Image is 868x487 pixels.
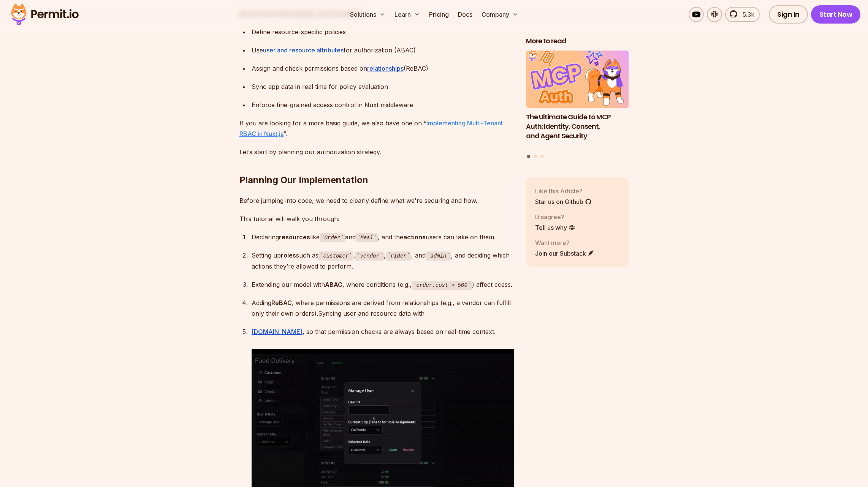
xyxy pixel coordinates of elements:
[426,251,451,261] code: admin
[347,7,388,22] button: Solutions
[252,100,514,110] div: Enforce fine-grained access control in Nuxt middleware
[535,187,592,196] p: Like this Article?
[455,7,475,22] a: Docs
[769,5,808,24] a: Sign In
[526,51,629,150] a: The Ultimate Guide to MCP Auth: Identity, Consent, and Agent SecurityThe Ultimate Guide to MCP Au...
[356,233,378,242] code: Meal
[412,281,472,290] code: order.cost > 500
[281,251,296,259] strong: roles
[252,326,514,337] div: , so that permission checks are always based on real-time context.
[239,119,503,138] a: Implementing Multi-Tenant RBAC in Nuxt.js
[239,144,514,186] h2: Planning Our Implementation
[263,46,344,54] a: user and resource attributes
[252,328,303,335] a: [DOMAIN_NAME]
[478,7,521,22] button: Company
[426,7,452,22] a: Pricing
[403,233,426,241] strong: actions
[725,7,760,22] a: 5.3k
[252,27,514,37] div: Define resource-specific policies
[526,51,629,160] div: Posts
[738,10,754,19] span: 5.3k
[526,36,629,46] h2: More to read
[355,251,384,261] code: vendor
[527,155,531,158] button: Go to slide 1
[252,45,514,55] div: Use for authorization (ABAC)
[535,197,592,206] a: Star us on Github
[320,233,345,242] code: Order
[391,7,423,22] button: Learn
[318,251,353,261] code: customer
[325,281,342,288] strong: ABAC
[252,232,514,243] div: Declaring like and , and the users can take on them.
[811,5,861,24] a: Start Now
[252,297,514,319] div: Adding , where permissions are derived from relationships (e.g., a vendor can fulfill only their ...
[239,213,514,224] p: This tutorial will walk you through:
[252,81,514,92] div: Sync app data in real time for policy evaluation
[271,299,292,307] strong: ReBAC
[526,112,629,141] h3: The Ultimate Guide to MCP Auth: Identity, Consent, and Agent Security
[535,212,575,221] p: Disagree?
[535,238,594,247] p: Want more?
[239,118,514,139] p: If you are looking for a more basic guide, we also have one on “ ”.
[386,251,411,261] code: rider
[535,223,575,232] a: Tell us why
[534,155,537,158] button: Go to slide 2
[239,147,514,157] p: Let’s start by planning our authorization strategy.
[279,233,310,241] strong: resources
[535,249,594,258] a: Join our Substack
[526,51,629,150] li: 1 of 3
[252,279,514,290] div: Extending our model with , where conditions (e.g., ) affect ccess.
[252,250,514,272] div: Setting up such as , , , and , and deciding which actions they’re allowed to perform.
[541,155,544,158] button: Go to slide 3
[367,65,404,72] a: relationships
[239,195,514,206] p: Before jumping into code, we need to clearly define what we're securing and how.
[252,63,514,74] div: Assign and check permissions based on (ReBAC)
[8,2,82,27] img: Permit logo
[526,51,629,108] img: The Ultimate Guide to MCP Auth: Identity, Consent, and Agent Security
